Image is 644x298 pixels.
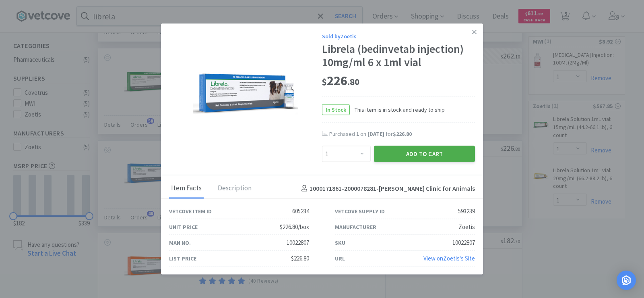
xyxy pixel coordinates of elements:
span: [DATE] [367,130,384,137]
div: Item Facts [169,179,204,199]
div: Librela (bedinvetab injection) 10mg/ml 6 x 1ml vial [322,42,475,69]
div: Man No. [169,238,191,247]
div: SKU [335,238,345,247]
button: Add to Cart [374,146,475,162]
span: $226.80 [393,130,412,137]
span: 1 [356,130,359,137]
div: List Price [169,254,196,263]
div: $226.80 [291,254,309,263]
div: Description [216,179,254,199]
div: 10022807 [287,238,309,248]
div: Vetcove Item ID [169,207,212,216]
div: Manufacturer [335,223,376,231]
div: $226.80/box [280,222,309,232]
a: View onZoetis's Site [423,254,475,262]
span: In Stock [322,104,349,115]
span: . 80 [347,76,359,88]
div: Purchased on for [329,130,475,138]
h4: 1000171861-2000078281 - [PERSON_NAME] Clinic for Animals [298,183,475,194]
img: 946ea0a38146429787952fae19f245f9_593239.jpeg [193,44,298,149]
div: Vetcove Supply ID [335,207,385,216]
div: Unit Price [169,223,198,231]
span: $ [322,76,327,88]
span: This item is in stock and ready to ship [350,105,445,114]
div: Open Intercom Messenger [617,271,636,290]
div: 593239 [458,206,475,216]
div: 605234 [292,206,309,216]
span: 226 [322,73,359,89]
div: 10022807 [452,238,475,248]
div: URL [335,254,345,263]
div: Sold by Zoetis [322,31,475,40]
div: Zoetis [458,222,475,232]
